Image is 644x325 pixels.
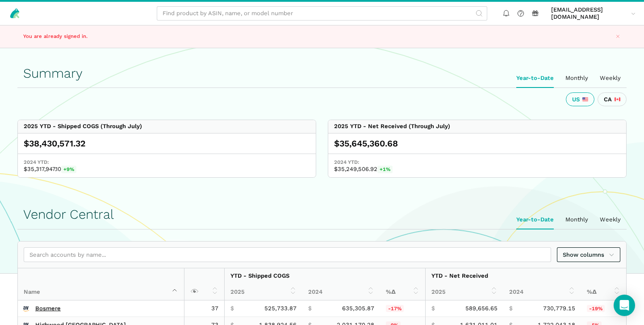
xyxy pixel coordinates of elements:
input: Find product by ASIN, name, or model number [157,6,487,21]
span: +1% [377,166,393,173]
span: 2024 YTD: [334,158,620,166]
strong: YTD - Shipped COGS [230,272,289,279]
span: $ [509,305,513,312]
th: Name : activate to sort column descending [18,268,184,300]
th: %Δ: activate to sort column ascending [380,284,425,300]
span: $ [308,305,312,312]
span: US [572,96,580,103]
button: Close [613,31,623,42]
th: 2025: activate to sort column ascending [224,284,302,300]
input: Search accounts by name... [24,247,551,262]
ui-tab: Weekly [594,210,627,229]
ui-tab: Year-to-Date [510,210,560,229]
a: [EMAIL_ADDRESS][DOMAIN_NAME] [548,5,639,22]
div: Open Intercom Messenger [614,295,635,316]
span: -19% [587,305,605,312]
th: 2024: activate to sort column ascending [302,284,380,300]
span: 730,779.15 [543,305,575,312]
strong: YTD - Net Received [431,272,488,279]
span: -17% [386,305,404,312]
span: Show columns [563,250,615,259]
span: $35,317,947.10 [24,166,310,173]
a: Bosmere [35,305,61,312]
td: -19.31% [581,300,626,317]
span: [EMAIL_ADDRESS][DOMAIN_NAME] [551,6,628,21]
h1: Vendor Central [23,207,621,222]
div: 2025 YTD - Net Received (Through July) [334,123,450,130]
td: 37 [184,300,224,317]
th: %Δ: activate to sort column ascending [581,284,626,300]
span: $ [431,305,435,312]
span: 525,733.87 [264,305,297,312]
ui-tab: Monthly [560,69,594,87]
h1: Summary [23,66,621,81]
span: 2024 YTD: [24,158,310,166]
span: +9% [61,166,76,173]
ui-tab: Weekly [594,69,627,87]
img: 243-canada-6dcbff6b5ddfbc3d576af9e026b5d206327223395eaa30c1e22b34077c083801.svg [615,96,620,102]
img: 226-united-states-3a775d967d35a21fe9d819e24afa6dfbf763e8f1ec2e2b5a04af89618ae55acb.svg [582,96,588,102]
th: 2024: activate to sort column ascending [503,284,581,300]
a: Show columns [557,247,620,262]
td: -17.25% [380,300,425,317]
div: 2025 YTD - Shipped COGS (Through July) [24,123,142,130]
th: 2025: activate to sort column ascending [425,284,503,300]
div: $35,645,360.68 [334,138,620,150]
span: 589,656.65 [465,305,498,312]
ui-tab: Monthly [560,210,594,229]
ui-tab: Year-to-Date [510,69,560,87]
span: $35,249,506.92 [334,166,620,173]
th: : activate to sort column ascending [184,268,224,300]
span: 635,305.87 [342,305,374,312]
p: You are already signed in. [23,33,226,40]
span: $ [230,305,234,312]
span: CA [604,96,612,103]
div: $38,430,571.32 [24,138,310,150]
